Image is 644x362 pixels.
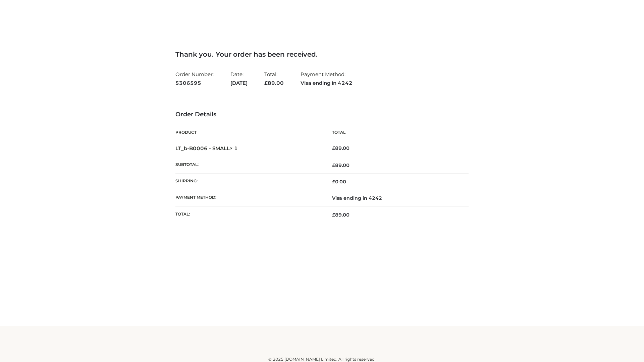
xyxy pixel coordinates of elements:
th: Subtotal: [175,157,322,173]
li: Order Number: [175,68,214,89]
span: £ [332,145,335,151]
li: Date: [230,68,248,89]
strong: Visa ending in 4242 [301,79,353,87]
bdi: 89.00 [332,145,350,151]
th: Total: [175,206,322,223]
bdi: 0.00 [332,179,346,185]
strong: 5306595 [175,79,214,87]
th: Product [175,125,322,140]
strong: LT_b-B0006 - SMALL [175,145,238,152]
span: £ [264,80,268,86]
strong: × 1 [230,145,238,152]
h3: Order Details [175,111,469,118]
span: 89.00 [332,212,350,218]
th: Total [322,125,469,140]
td: Visa ending in 4242 [322,190,469,206]
th: Shipping: [175,174,322,190]
span: 89.00 [264,80,284,86]
span: £ [332,179,335,185]
strong: [DATE] [230,79,248,87]
span: 89.00 [332,162,350,168]
th: Payment method: [175,190,322,206]
li: Total: [264,68,284,89]
span: £ [332,212,335,218]
span: £ [332,162,335,168]
h3: Thank you. Your order has been received. [175,50,469,58]
li: Payment Method: [301,68,353,89]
